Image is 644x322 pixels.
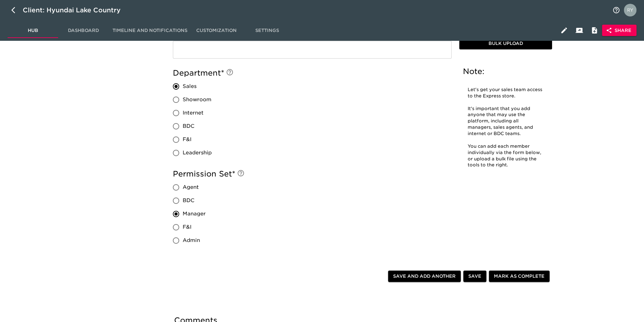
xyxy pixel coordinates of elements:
span: Hub [11,27,54,34]
button: Edit Hub [556,23,572,38]
span: Mark as Complete [494,272,544,280]
span: F&I [183,223,191,231]
span: Internet [183,109,204,117]
span: Dashboard [62,27,105,34]
span: Bulk Upload [462,40,550,48]
button: Save and Add Another [388,270,461,282]
button: Bulk Upload [459,38,552,50]
span: BDC [183,197,194,204]
div: Client: Hyundai Lake Country [23,5,130,15]
span: Save and Add Another [393,272,456,280]
span: Settings [246,27,289,34]
span: Save [468,272,481,280]
span: Customization [195,27,238,34]
button: notifications [609,3,624,18]
img: Profile [624,4,636,16]
span: Showroom [183,96,211,103]
span: BDC [183,122,194,130]
span: Leadership [183,149,212,157]
span: Agent [183,183,199,191]
h5: Permission Set [173,169,452,179]
button: Share [602,25,636,36]
button: Internal Notes and Comments [587,23,602,38]
p: You can add each member individually via the form below, or upload a bulk file using the tools to... [468,143,544,169]
button: Client View [572,23,587,38]
span: Manager [183,210,206,218]
p: It's important that you add anyone that may use the platform, including all managers, sales agent... [468,106,544,137]
span: Share [607,27,631,34]
span: F&I [183,136,191,143]
h5: Department [173,68,452,78]
span: Sales [183,83,197,90]
h5: Note: [463,66,548,77]
button: Save [463,270,486,282]
button: Mark as Complete [489,270,550,282]
span: Timeline and Notifications [112,27,187,34]
span: Admin [183,237,200,244]
p: Let's get your sales team access to the Express store. [468,87,544,99]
